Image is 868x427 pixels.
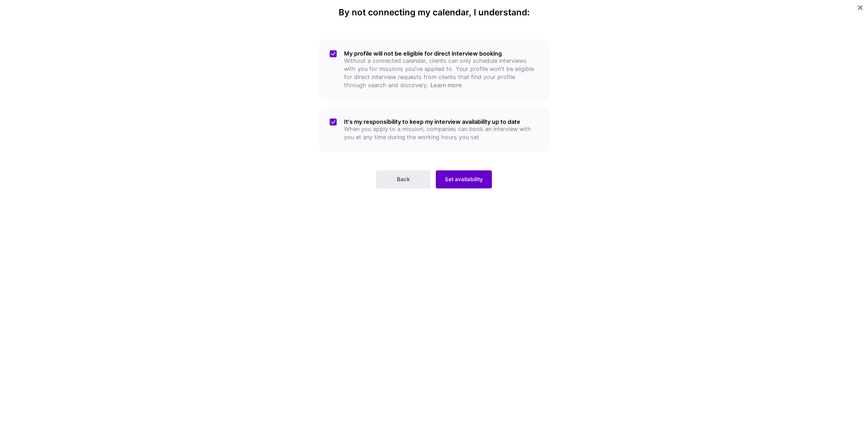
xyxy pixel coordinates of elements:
[344,125,538,141] p: When you apply to a mission, companies can book an interview with you at any time during the work...
[344,50,538,57] h5: My profile will not be eligible for direct interview booking
[397,175,410,183] span: Back
[858,5,863,15] button: Close
[430,82,462,89] a: Learn more
[436,170,492,188] button: Set availability
[344,57,538,89] p: Without a connected calendar, clients can only schedule interviews with you for missions you've a...
[344,118,538,125] h5: It's my responsibility to keep my interview availability up to date
[339,7,530,18] h4: By not connecting my calendar, I understand:
[445,175,483,183] span: Set availability
[376,170,430,188] button: Back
